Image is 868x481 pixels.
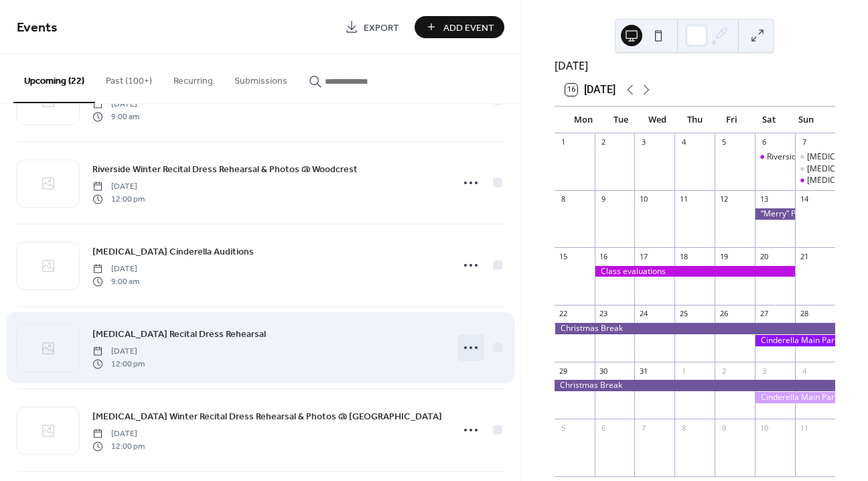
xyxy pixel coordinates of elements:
[638,366,648,376] div: 31
[555,323,835,334] div: Christmas Break
[678,366,689,376] div: 1
[799,194,809,204] div: 14
[224,54,298,102] button: Submissions
[92,98,139,111] span: [DATE]
[719,366,729,376] div: 2
[443,21,494,35] span: Add Event
[92,410,442,424] span: [MEDICAL_DATA] Winter Recital Dress Rehearsal & Photos @ [GEOGRAPHIC_DATA]
[759,366,769,376] div: 3
[415,16,504,38] button: Add Event
[92,161,358,177] a: Riverside Winter Recital Dress Rehearsal & Photos @ Woodcrest
[676,107,713,133] div: Thu
[17,15,58,41] span: Events
[92,346,145,358] span: [DATE]
[799,251,809,261] div: 21
[678,251,689,261] div: 18
[799,423,809,433] div: 11
[92,181,145,193] span: [DATE]
[92,163,358,177] span: Riverside Winter Recital Dress Rehearsal & Photos @ Woodcrest
[788,107,824,133] div: Sun
[639,107,676,133] div: Wed
[678,309,689,319] div: 25
[799,137,809,147] div: 7
[719,137,729,147] div: 5
[759,194,769,204] div: 13
[638,423,648,433] div: 7
[92,275,139,287] span: 9:00 am
[759,309,769,319] div: 27
[602,107,639,133] div: Tue
[13,54,95,103] button: Upcoming (22)
[755,392,835,403] div: Cinderella Main Part Mandatory Rehearsal
[678,423,689,433] div: 8
[795,163,835,175] div: Norco Recital Dress Rehearsal
[759,423,769,433] div: 10
[755,208,795,220] div: “Merry” Poppins: A Jolly Holiday recital @ Fox Performing Arts Center
[755,335,835,346] div: Cinderella Main Part Mandatory Rehearsal
[750,107,787,133] div: Sat
[561,80,620,99] button: 16[DATE]
[759,137,769,147] div: 6
[92,263,139,275] span: [DATE]
[92,409,442,424] a: [MEDICAL_DATA] Winter Recital Dress Rehearsal & Photos @ [GEOGRAPHIC_DATA]
[638,309,648,319] div: 24
[559,137,569,147] div: 1
[713,107,750,133] div: Fri
[559,251,569,261] div: 15
[92,440,145,452] span: 12:00 pm
[92,358,145,370] span: 12:00 pm
[335,16,409,38] a: Export
[559,194,569,204] div: 8
[92,326,266,342] a: [MEDICAL_DATA] Recital Dress Rehearsal
[678,137,689,147] div: 4
[92,328,266,342] span: [MEDICAL_DATA] Recital Dress Rehearsal
[559,366,569,376] div: 29
[759,251,769,261] div: 20
[92,428,145,440] span: [DATE]
[599,194,609,204] div: 9
[599,423,609,433] div: 6
[638,251,648,261] div: 17
[565,107,602,133] div: Mon
[555,58,835,74] div: [DATE]
[799,366,809,376] div: 4
[599,251,609,261] div: 16
[559,309,569,319] div: 22
[92,193,145,205] span: 12:00 pm
[92,245,254,259] span: [MEDICAL_DATA] Cinderella Auditions
[595,266,796,277] div: Class evaluations
[599,137,609,147] div: 2
[559,423,569,433] div: 5
[163,54,224,102] button: Recurring
[599,366,609,376] div: 30
[719,251,729,261] div: 19
[92,111,139,123] span: 9:00 am
[678,194,689,204] div: 11
[92,244,254,259] a: [MEDICAL_DATA] Cinderella Auditions
[364,21,399,35] span: Export
[599,309,609,319] div: 23
[719,423,729,433] div: 9
[795,151,835,163] div: Norco Cinderella Auditions
[638,194,648,204] div: 10
[795,175,835,186] div: Norco Winter Recital Dress Rehearsal & Photos @ Norco
[799,309,809,319] div: 28
[719,309,729,319] div: 26
[755,151,795,163] div: Riverside Winter Recital Dress Rehearsal & Photos @ Woodcrest
[95,54,163,102] button: Past (100+)
[719,194,729,204] div: 12
[555,380,835,391] div: Christmas Break
[638,137,648,147] div: 3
